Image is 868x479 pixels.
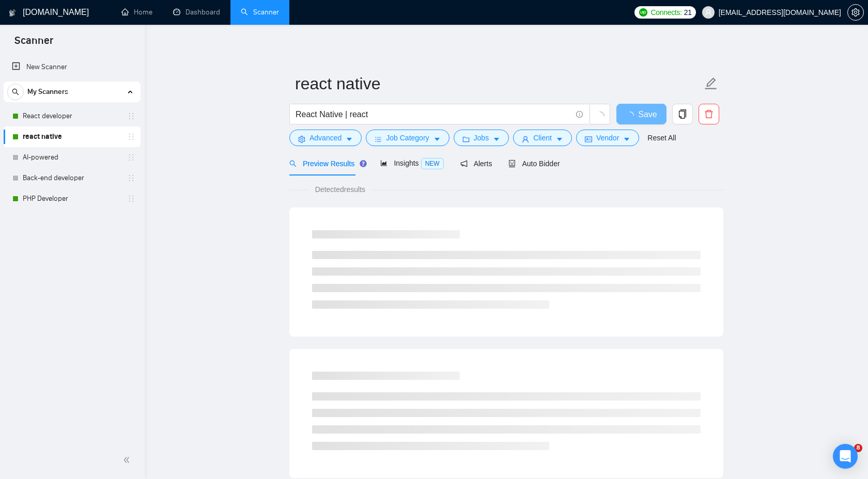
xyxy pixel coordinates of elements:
[454,130,509,146] button: folderJobscaret-down
[23,147,121,168] a: AI-powered
[12,57,132,77] a: New Scanner
[684,7,692,18] span: 21
[127,174,135,182] span: holder
[460,160,468,167] span: notification
[386,132,429,143] span: Job Category
[522,135,529,143] span: user
[4,57,141,77] li: New Scanner
[854,444,862,452] span: 8
[705,9,712,16] span: user
[4,82,141,209] li: My Scanners
[123,455,133,465] span: double-left
[289,130,362,146] button: settingAdvancedcaret-down
[7,84,24,100] button: search
[296,108,571,121] input: Search Freelance Jobs...
[576,130,639,146] button: idcardVendorcaret-down
[295,71,702,97] input: Scanner name...
[833,444,858,469] div: Open Intercom Messenger
[23,168,121,188] a: Back-end developer
[6,33,61,55] span: Scanner
[359,159,368,168] div: Tooltip anchor
[380,159,443,167] span: Insights
[23,126,121,147] a: react native
[847,8,864,17] a: setting
[380,159,388,167] span: area-chart
[699,109,719,119] span: delete
[289,159,364,168] span: Preview Results
[704,77,718,90] span: edit
[127,133,135,141] span: holder
[639,8,647,17] img: upwork-logo.png
[127,153,135,162] span: holder
[508,160,516,167] span: robot
[647,132,676,143] a: Reset All
[462,135,470,143] span: folder
[596,132,619,143] span: Vendor
[533,132,552,143] span: Client
[556,135,563,143] span: caret-down
[513,130,572,146] button: userClientcaret-down
[298,135,305,143] span: setting
[23,188,121,209] a: PHP Developer
[173,8,220,17] a: dashboardDashboard
[508,159,560,168] span: Auto Bidder
[27,82,68,102] span: My Scanners
[121,8,152,17] a: homeHome
[421,158,444,169] span: NEW
[309,132,342,143] span: Advanced
[673,109,692,119] span: copy
[346,135,353,143] span: caret-down
[366,130,449,146] button: barsJob Categorycaret-down
[9,5,16,21] img: logo
[672,104,693,124] button: copy
[308,184,373,195] span: Detected results
[616,104,667,124] button: Save
[650,7,681,18] span: Connects:
[127,112,135,120] span: holder
[847,4,864,21] button: setting
[8,88,23,95] span: search
[699,104,719,124] button: delete
[433,135,441,143] span: caret-down
[460,159,492,168] span: Alerts
[585,135,592,143] span: idcard
[626,111,638,120] span: loading
[289,160,297,167] span: search
[474,132,489,143] span: Jobs
[493,135,500,143] span: caret-down
[595,111,605,121] span: loading
[638,108,657,121] span: Save
[241,8,279,17] a: searchScanner
[127,195,135,203] span: holder
[623,135,630,143] span: caret-down
[576,111,583,118] span: info-circle
[375,135,382,143] span: bars
[23,106,121,126] a: React developer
